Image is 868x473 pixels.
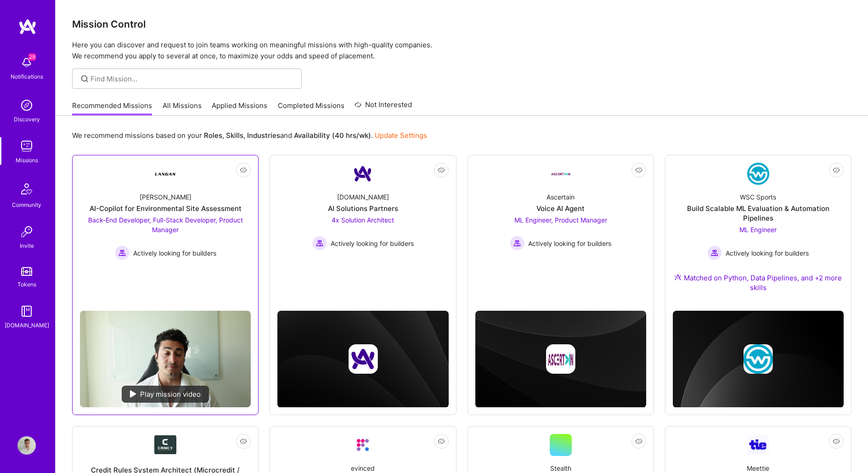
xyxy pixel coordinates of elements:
[674,274,682,281] img: Ateam Purple Icon
[528,239,611,248] span: Actively looking for builders
[514,216,607,224] span: ML Engineer, Product Manager
[17,279,36,289] div: Tokens
[17,53,36,72] img: bell
[122,386,209,403] div: Play mission video
[240,438,247,445] i: icon EyeClosed
[130,390,136,398] img: play
[17,222,36,241] img: Invite
[163,101,202,116] a: All Missions
[72,131,427,140] p: We recommend missions based on your , , and .
[226,131,243,140] b: Skills
[375,131,427,140] a: Update Settings
[536,204,585,213] div: Voice AI Agent
[79,74,90,84] i: icon SearchGrey
[510,236,524,251] img: Actively looking for builders
[312,236,327,251] img: Actively looking for builders
[72,18,851,30] h3: Mission Control
[12,200,41,210] div: Community
[438,166,445,174] i: icon EyeClosed
[18,18,37,35] img: logo
[635,438,643,445] i: icon EyeClosed
[348,344,378,374] img: Company logo
[133,248,216,258] span: Actively looking for builders
[90,74,295,84] input: Find Mission...
[332,216,394,224] span: 4x Solution Architect
[247,131,280,140] b: Industries
[277,163,448,281] a: Company Logo[DOMAIN_NAME]AI Solutions Partners4x Solution Architect Actively looking for builders...
[673,311,844,408] img: cover
[80,163,251,303] a: Company Logo[PERSON_NAME]AI-Copilot for Environmental Site AssessmentBack-End Developer, Full-Sta...
[90,204,242,213] div: AI-Copilot for Environmental Site Assessment
[331,239,414,248] span: Actively looking for builders
[673,273,844,292] div: Matched on Python, Data Pipelines, and +2 more skills
[72,101,152,116] a: Recommended Missions
[17,302,36,320] img: guide book
[20,241,34,251] div: Invite
[294,131,371,140] b: Availability (40 hrs/wk)
[833,166,840,174] i: icon EyeClosed
[351,463,375,473] div: evinced
[154,163,176,185] img: Company Logo
[747,435,769,455] img: Company Logo
[833,438,840,445] i: icon EyeClosed
[550,463,571,473] div: Stealth
[212,101,267,116] a: Applied Missions
[328,204,398,213] div: AI Solutions Partners
[726,248,809,258] span: Actively looking for builders
[240,166,247,174] i: icon EyeClosed
[475,311,646,407] img: cover
[16,155,38,165] div: Missions
[115,245,130,260] img: Actively looking for builders
[475,163,646,281] a: Company LogoAscertainVoice AI AgentML Engineer, Product Manager Actively looking for buildersActi...
[17,436,36,455] img: User Avatar
[277,311,448,407] img: cover
[739,226,777,234] span: ML Engineer
[28,53,36,61] span: 29
[17,137,36,155] img: teamwork
[80,311,251,407] img: No Mission
[707,245,722,260] img: Actively looking for builders
[154,435,176,454] img: Company Logo
[747,463,769,473] div: Meettie
[5,320,49,330] div: [DOMAIN_NAME]
[546,344,575,374] img: Company logo
[744,344,773,374] img: Company logo
[635,166,643,174] i: icon EyeClosed
[352,163,374,185] img: Company Logo
[21,267,32,276] img: tokens
[673,163,844,303] a: Company LogoWSC SportsBuild Scalable ML Evaluation & Automation PipelinesML Engineer Actively loo...
[204,131,222,140] b: Roles
[17,96,36,114] img: discovery
[11,72,43,81] div: Notifications
[278,101,344,116] a: Completed Missions
[550,171,572,177] img: Company Logo
[747,163,769,185] img: Company Logo
[88,216,243,234] span: Back-End Developer, Full-Stack Developer, Product Manager
[16,178,38,200] img: Community
[15,436,38,455] a: User Avatar
[337,192,389,202] div: [DOMAIN_NAME]
[547,192,575,202] div: Ascertain
[740,192,776,202] div: WSC Sports
[14,114,40,124] div: Discovery
[355,99,412,116] a: Not Interested
[140,192,192,202] div: [PERSON_NAME]
[352,434,374,456] img: Company Logo
[673,204,844,223] div: Build Scalable ML Evaluation & Automation Pipelines
[438,438,445,445] i: icon EyeClosed
[72,40,851,62] p: Here you can discover and request to join teams working on meaningful missions with high-quality ...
